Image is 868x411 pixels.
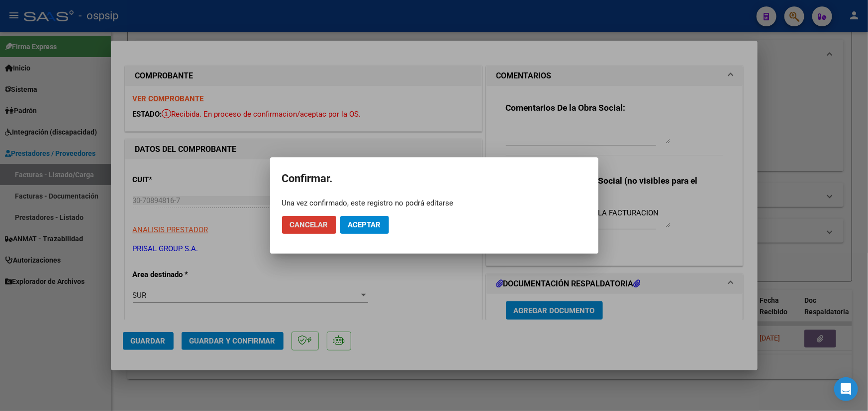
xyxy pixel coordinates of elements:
[340,216,389,234] button: Aceptar
[282,198,586,208] div: Una vez confirmado, este registro no podrá editarse
[282,216,336,234] button: Cancelar
[290,220,328,229] span: Cancelar
[834,377,858,401] div: Open Intercom Messenger
[348,220,381,229] span: Aceptar
[282,169,586,188] h2: Confirmar.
